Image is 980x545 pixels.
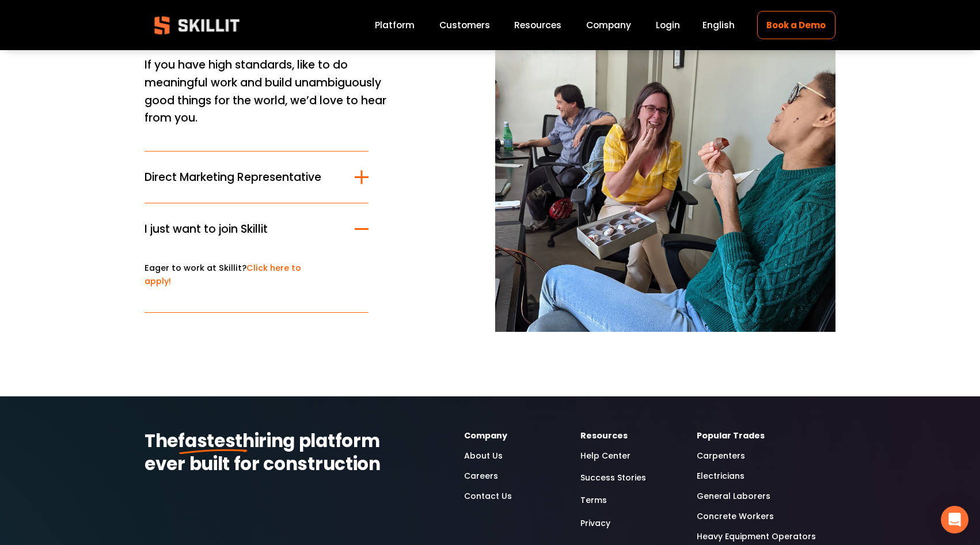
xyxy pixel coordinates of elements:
[580,493,607,508] a: Terms
[757,11,835,39] a: Book a Demo
[697,449,745,463] a: Carpenters
[702,18,735,32] span: English
[697,490,770,503] a: General Laborers
[145,9,485,43] h1: Open Roles
[697,470,745,483] a: Electricians
[702,17,735,33] div: language picker
[145,56,397,127] p: If you have high standards, like to do meaningful work and build unambiguously good things for th...
[580,516,610,531] a: Privacy
[145,8,249,43] img: Skillit
[145,262,317,288] p: Eager to work at Skillit?
[145,221,355,237] span: I just want to join Skillit
[439,17,490,33] a: Customers
[145,169,355,186] span: Direct Marketing Representative
[514,17,561,33] a: folder dropdown
[941,506,968,533] div: Open Intercom Messenger
[656,17,680,33] a: Login
[580,470,646,486] a: Success Stories
[145,255,369,312] div: I just want to join Skillit
[464,490,512,503] a: Contact Us
[145,203,369,255] button: I just want to join Skillit
[586,17,631,33] a: Company
[697,530,816,543] a: Heavy Equipment Operators
[464,449,503,463] a: About Us
[580,449,630,463] a: Help Center
[145,428,178,453] strong: The
[580,430,628,441] strong: Resources
[464,430,507,441] strong: Company
[375,17,415,33] a: Platform
[145,152,369,203] button: Direct Marketing Representative
[697,510,774,523] a: Concrete Workers
[178,428,242,453] strong: fastest
[514,18,561,32] span: Resources
[464,470,498,483] a: Careers
[697,430,765,441] strong: Popular Trades
[145,428,383,477] strong: hiring platform ever built for construction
